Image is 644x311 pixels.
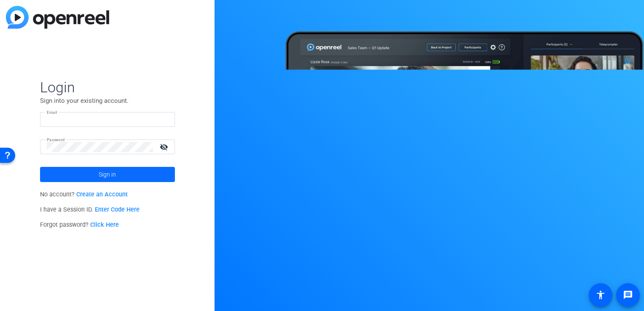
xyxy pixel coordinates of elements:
[40,96,175,105] p: Sign into your existing account.
[47,115,168,125] input: Enter Email Address
[6,6,109,29] img: blue-gradient.svg
[47,110,57,115] mat-label: Email
[40,206,140,213] span: I have a Session ID.
[76,191,128,198] a: Create an Account
[155,141,175,153] mat-icon: visibility_off
[623,290,633,300] mat-icon: message
[95,206,140,213] a: Enter Code Here
[40,78,175,96] span: Login
[40,191,128,198] span: No account?
[99,164,116,185] span: Sign in
[40,221,119,228] span: Forgot password?
[90,221,119,228] a: Click Here
[47,137,65,142] mat-label: Password
[596,290,606,300] mat-icon: accessibility
[40,167,175,182] button: Sign in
